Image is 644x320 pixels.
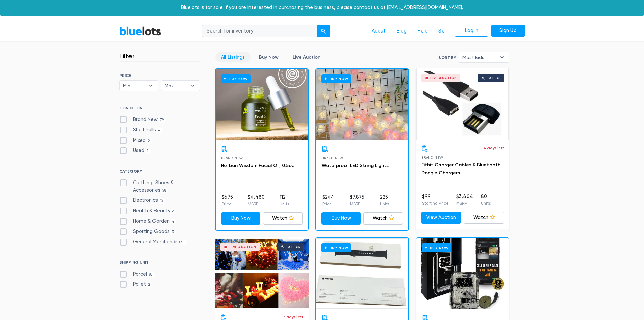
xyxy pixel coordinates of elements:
[421,212,461,224] a: View Auction
[216,69,308,140] a: Buy Now
[202,25,317,37] input: Search for inventory
[215,52,251,62] a: All Listings
[422,200,449,206] p: Starting Price
[495,52,509,62] b: ▾
[380,194,389,207] li: 225
[119,207,176,215] label: Health & Beauty
[421,162,500,176] a: Fitbit Charger Cables & Bluetooth Dongle Chargers
[430,76,457,80] div: Live Auction
[123,81,145,91] span: Min
[182,240,188,245] span: 1
[481,200,491,206] p: Units
[287,52,326,62] a: Live Auction
[119,126,163,134] label: Shelf Pulls
[170,209,176,214] span: 6
[119,228,176,235] label: Sporting Goods
[316,69,408,140] a: Buy Now
[280,194,289,207] li: 112
[222,201,233,207] p: Price
[483,145,504,151] p: 4 days left
[119,169,200,176] h6: CATEGORY
[350,194,364,207] li: $7,875
[158,118,166,123] span: 79
[119,52,135,60] h3: Filter
[456,193,473,207] li: $3,404
[146,282,153,288] span: 2
[119,238,188,246] label: General Merchandise
[263,212,303,225] a: Watch
[321,74,351,83] h6: Buy Now
[280,201,289,207] p: Units
[119,106,200,113] h6: CONDITION
[119,147,151,154] label: Used
[421,156,443,159] span: Brand New
[464,212,504,224] a: Watch
[416,68,509,140] a: Live Auction 0 bids
[321,163,389,168] a: Waterproof LED String Lights
[170,219,177,225] span: 4
[456,200,473,206] p: MSRP
[462,52,496,62] span: Most Bids
[438,55,456,61] label: Sort By
[253,52,284,62] a: Buy Now
[433,25,452,38] a: Sell
[391,25,412,38] a: Blog
[221,163,294,168] a: Herban Wisdom Facial Oil, 0.5oz
[119,281,153,288] label: Pallet
[215,237,309,308] a: Live Auction 0 bids
[322,194,334,207] li: $244
[288,245,300,249] div: 0 bids
[230,245,256,249] div: Live Auction
[248,201,265,207] p: MSRP
[363,212,403,225] a: Watch
[119,179,200,194] label: Clothing, Shoes & Accessories
[350,201,364,207] p: MSRP
[156,128,163,133] span: 4
[422,193,449,207] li: $99
[146,138,152,144] span: 2
[119,137,152,144] label: Mixed
[144,149,151,154] span: 2
[119,218,177,225] label: Home & Garden
[412,25,433,38] a: Help
[283,314,303,320] p: 3 days left
[221,212,261,225] a: Buy Now
[455,25,488,37] a: Log In
[158,198,166,204] span: 15
[422,243,451,252] h6: Buy Now
[222,194,233,207] li: $675
[147,272,155,277] span: 85
[160,188,168,193] span: 58
[119,197,166,204] label: Electronics
[165,81,187,91] span: Max
[321,243,351,252] h6: Buy Now
[119,260,200,268] h6: SHIPPING UNIT
[491,25,525,37] a: Sign Up
[119,271,155,278] label: Parcel
[248,194,265,207] li: $4,480
[119,26,161,36] a: BlueLots
[321,212,361,225] a: Buy Now
[321,156,343,160] span: Brand New
[144,81,158,91] b: ▾
[119,116,166,123] label: Brand New
[119,73,200,78] h6: PRICE
[322,201,334,207] p: Price
[170,230,176,235] span: 3
[221,156,243,160] span: Brand New
[221,74,251,83] h6: Buy Now
[488,76,501,80] div: 0 bids
[380,201,389,207] p: Units
[366,25,391,38] a: About
[186,81,200,91] b: ▾
[316,238,408,309] a: Buy Now
[481,193,491,207] li: 80
[416,238,509,309] a: Buy Now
